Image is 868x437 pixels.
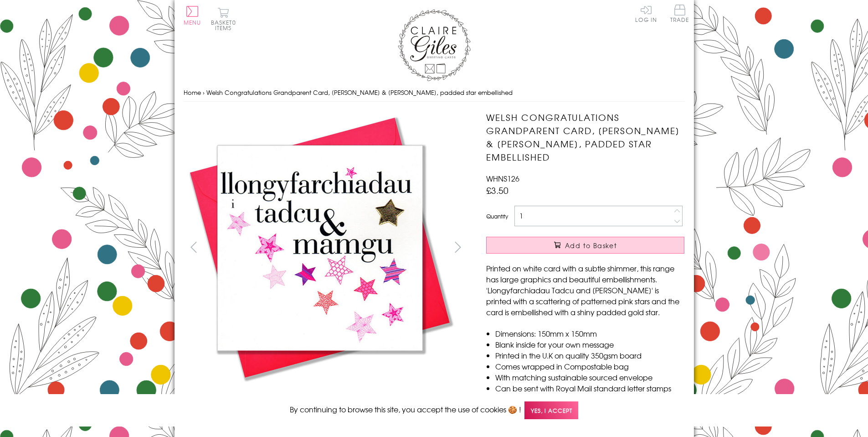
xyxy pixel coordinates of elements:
h1: Welsh Congratulations Grandparent Card, [PERSON_NAME] & [PERSON_NAME], padded star embellished [486,111,684,163]
a: Log In [635,5,657,22]
li: Printed in the U.K on quality 350gsm board [495,350,684,361]
li: Dimensions: 150mm x 150mm [495,328,684,339]
span: Yes, I accept [524,401,578,419]
label: Quantity [486,212,508,220]
span: Welsh Congratulations Grandparent Card, [PERSON_NAME] & [PERSON_NAME], padded star embellished [206,88,513,97]
span: £3.50 [486,184,508,197]
li: Comes wrapped in Compostable bag [495,361,684,372]
nav: breadcrumbs [184,83,685,102]
li: With matching sustainable sourced envelope [495,372,684,383]
button: Menu [184,6,201,25]
span: Menu [184,18,201,26]
a: Home [184,88,201,97]
img: Claire Giles Greetings Cards [398,9,471,81]
span: Trade [670,5,689,22]
button: Basket0 items [211,7,236,31]
span: Add to Basket [565,241,617,250]
img: Welsh Congratulations Grandparent Card, Tadcu & Mamgu, padded star embellished [184,111,457,385]
li: Can be sent with Royal Mail standard letter stamps [495,383,684,394]
a: Trade [670,5,689,24]
span: WHNS126 [486,173,519,184]
span: 0 items [215,18,236,32]
button: next [447,237,468,257]
button: prev [184,237,204,257]
button: Add to Basket [486,237,684,254]
p: Printed on white card with a subtle shimmer, this range has large graphics and beautiful embellis... [486,263,684,317]
span: › [203,88,205,97]
li: Blank inside for your own message [495,339,684,350]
